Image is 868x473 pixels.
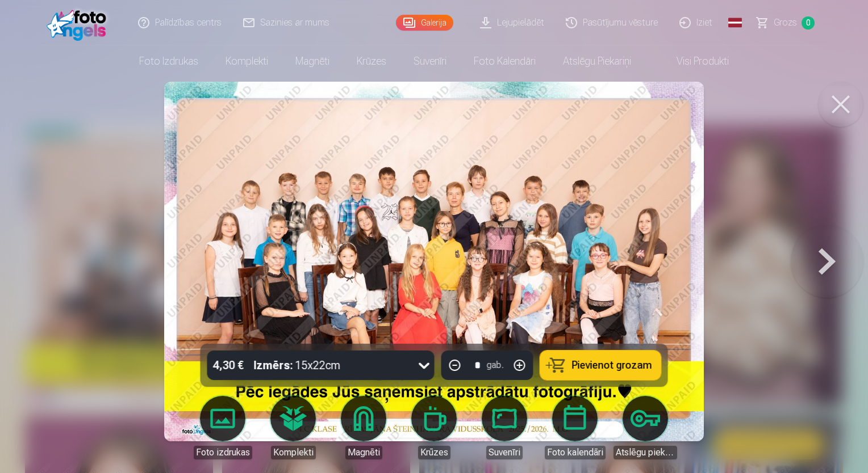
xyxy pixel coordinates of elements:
[261,396,325,459] a: Komplekti
[545,446,606,459] div: Foto kalendāri
[486,446,523,459] div: Suvenīri
[396,15,453,31] a: Galerija
[473,396,536,459] a: Suvenīri
[774,16,797,29] span: Grozs
[254,350,341,380] div: 15x22cm
[343,45,400,77] a: Krūzes
[614,396,677,459] a: Atslēgu piekariņi
[332,396,395,459] a: Magnēti
[271,446,316,459] div: Komplekti
[540,350,661,380] button: Pievienot grozam
[191,396,254,459] a: Foto izdrukas
[572,360,652,370] span: Pievienot grozam
[549,45,645,77] a: Atslēgu piekariņi
[400,45,460,77] a: Suvenīri
[126,45,212,77] a: Foto izdrukas
[460,45,549,77] a: Foto kalendāri
[345,446,382,459] div: Magnēti
[282,45,343,77] a: Magnēti
[543,396,607,459] a: Foto kalendāri
[212,45,282,77] a: Komplekti
[418,446,450,459] div: Krūzes
[254,357,293,373] strong: Izmērs :
[614,446,677,459] div: Atslēgu piekariņi
[194,446,252,459] div: Foto izdrukas
[487,358,504,372] div: gab.
[402,396,466,459] a: Krūzes
[802,16,815,29] span: 0
[207,350,249,380] div: 4,30 €
[47,5,112,41] img: /fa1
[645,45,742,77] a: Visi produkti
